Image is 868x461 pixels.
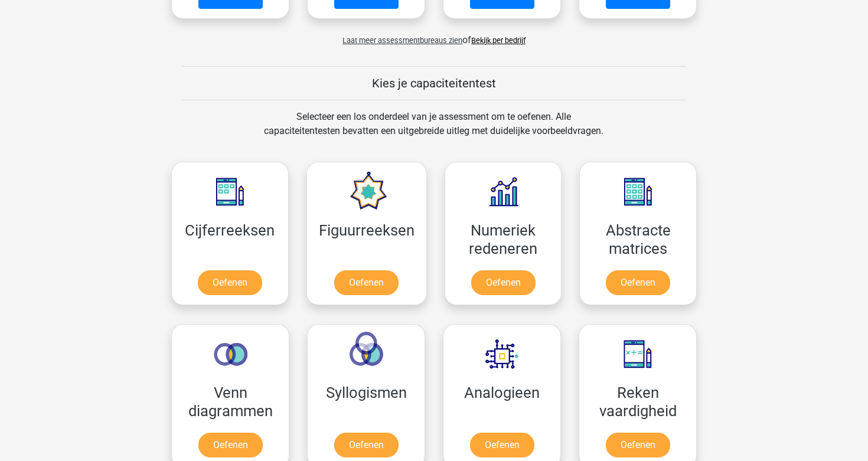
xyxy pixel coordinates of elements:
[470,433,534,457] a: Oefenen
[471,270,536,295] a: Oefenen
[606,433,670,457] a: Oefenen
[334,433,399,457] a: Oefenen
[334,270,399,295] a: Oefenen
[198,433,263,457] a: Oefenen
[162,24,706,47] div: of
[606,270,670,295] a: Oefenen
[471,36,526,45] a: Bekijk per bedrijf
[182,76,686,90] h5: Kies je capaciteitentest
[342,36,462,45] span: Laat meer assessmentbureaus zien
[253,110,615,152] div: Selecteer een los onderdeel van je assessment om te oefenen. Alle capaciteitentesten bevatten een...
[198,270,262,295] a: Oefenen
